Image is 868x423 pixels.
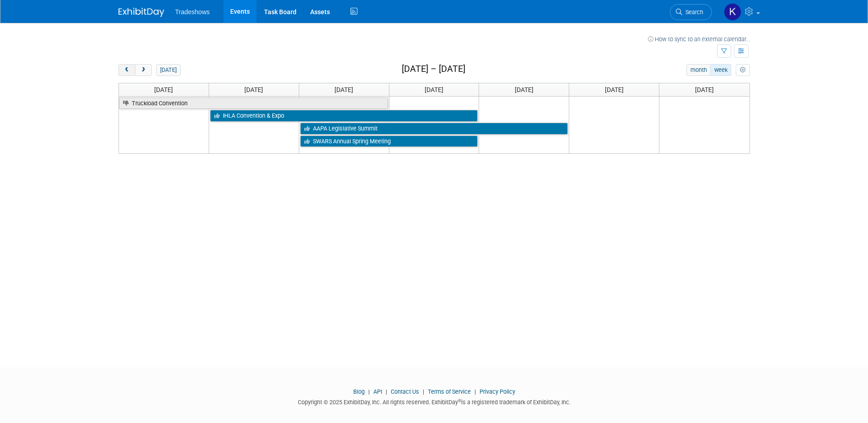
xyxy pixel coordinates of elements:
span: [DATE] [154,86,173,93]
span: [DATE] [334,86,353,93]
span: [DATE] [244,86,263,93]
sup: ® [458,398,461,403]
span: [DATE] [425,86,443,93]
a: Truckload Convention [119,98,388,109]
a: Terms of Service [428,388,471,395]
button: week [710,64,731,76]
img: ExhibitDay [119,8,164,17]
span: [DATE] [695,86,714,93]
a: Contact Us [391,388,419,395]
span: | [472,388,478,395]
button: prev [119,64,135,76]
button: month [686,64,711,76]
a: How to sync to an external calendar... [648,36,750,43]
a: IHLA Convention & Expo [210,110,478,122]
img: Kathyuska Thirwall [724,3,741,21]
h2: [DATE] – [DATE] [402,64,465,74]
a: Search [670,4,712,20]
i: Personalize Calendar [740,67,746,73]
a: AAPA Legislative Summit [300,123,568,135]
span: | [421,388,426,395]
span: | [366,388,372,395]
a: Blog [353,388,365,395]
a: Privacy Policy [480,388,515,395]
span: Tradeshows [175,8,210,16]
a: SWARS Annual Spring Meeting [300,136,478,147]
span: | [383,388,389,395]
a: API [373,388,382,395]
button: [DATE] [156,64,180,76]
span: [DATE] [515,86,534,93]
button: next [135,64,152,76]
span: Search [682,9,703,16]
button: myCustomButton [736,64,749,76]
span: [DATE] [605,86,624,93]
